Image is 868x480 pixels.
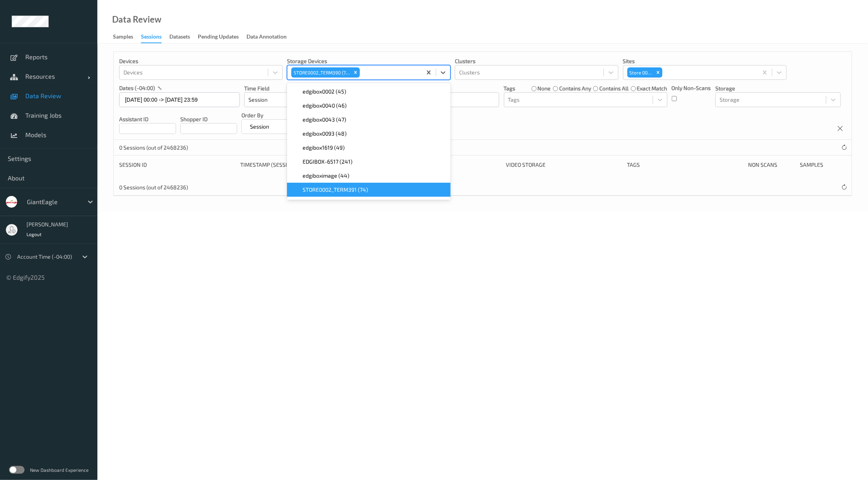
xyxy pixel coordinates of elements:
p: Storage Devices [287,57,451,65]
a: Sessions [141,32,169,43]
p: Sites [623,57,787,65]
a: Data Annotation [246,32,294,42]
span: STORE0002_TERM391 (74) [303,186,368,194]
a: Pending Updates [198,32,246,42]
div: Data Annotation [246,33,287,42]
div: Sessions [141,33,162,43]
label: none [537,85,551,92]
p: Clusters [455,57,618,65]
div: Session ID [119,161,235,169]
div: Remove Store 0002 [654,67,662,78]
div: Video Storage [506,161,622,169]
div: Timestamp (Session, -04:00) [240,161,379,169]
div: Non Scans [748,161,794,169]
label: exact match [637,85,667,92]
p: Shopper ID [180,115,237,123]
p: Devices [119,57,283,65]
span: edgiboximage (44) [303,172,349,180]
p: 0 Sessions (out of 2468236) [119,144,188,152]
p: Assistant ID [119,115,176,123]
div: Data Review [112,16,161,23]
label: contains any [559,85,591,92]
div: Samples [800,161,846,169]
p: Storage [715,85,841,92]
div: Tags [627,161,743,169]
p: Session [247,123,272,131]
div: Datasets [169,33,190,42]
span: edgibox0043 (47) [303,116,346,124]
p: Order By [241,111,328,119]
div: Remove STORE0002_TERM390 (73) [351,67,360,78]
div: STORE0002_TERM390 (73) [291,67,351,78]
div: Store 0002 [627,67,654,78]
div: Pending Updates [198,33,239,42]
span: edgibox0093 (48) [303,130,347,138]
p: 0 Sessions (out of 2468236) [119,184,188,191]
p: Time Field [244,85,370,92]
p: dates (-04:00) [119,84,155,92]
a: Datasets [169,32,198,42]
span: edgibox0040 (46) [303,102,347,109]
span: EDGIBOX-6517 (241) [303,158,352,166]
div: Samples [113,33,133,42]
a: Samples [113,32,141,42]
p: Only Non-Scans [672,84,711,92]
label: contains all [599,85,629,92]
p: Tags [504,85,516,92]
span: edgibox1619 (49) [303,144,345,152]
span: edgibox0002 (45) [303,88,346,95]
